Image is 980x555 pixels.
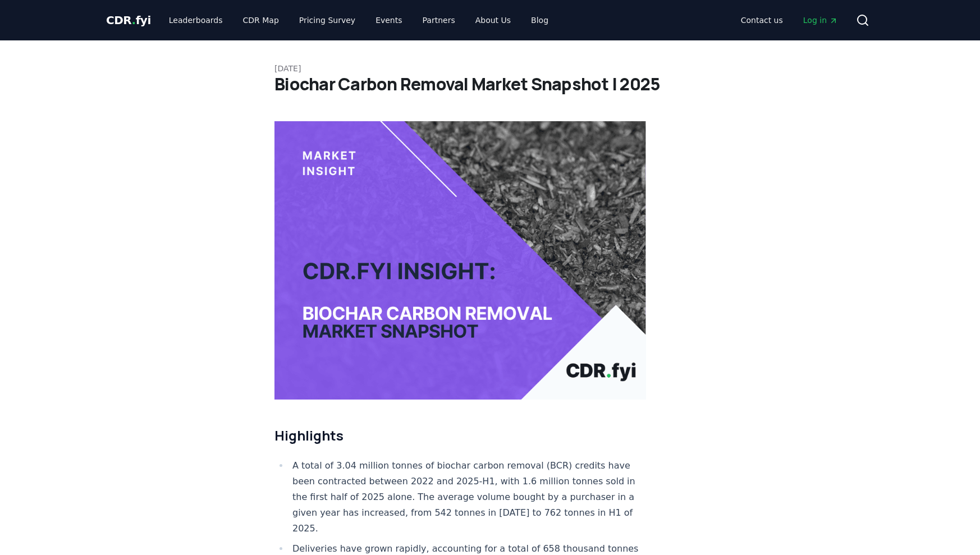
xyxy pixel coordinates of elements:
[274,63,706,74] p: [DATE]
[274,74,706,94] h1: Biochar Carbon Removal Market Snapshot | 2025
[106,12,151,28] a: CDR.fyi
[732,10,847,30] nav: Main
[522,10,557,30] a: Blog
[290,10,364,30] a: Pricing Survey
[234,10,288,30] a: CDR Map
[803,15,838,26] span: Log in
[160,10,232,30] a: Leaderboards
[414,10,464,30] a: Partners
[289,458,646,536] li: A total of 3.04 million tonnes of biochar carbon removal (BCR) credits have been contracted betwe...
[367,10,411,30] a: Events
[274,426,646,444] h2: Highlights
[160,10,557,30] nav: Main
[132,13,136,27] span: .
[274,121,646,400] img: blog post image
[794,10,847,30] a: Log in
[106,13,151,27] span: CDR fyi
[466,10,520,30] a: About Us
[732,10,792,30] a: Contact us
